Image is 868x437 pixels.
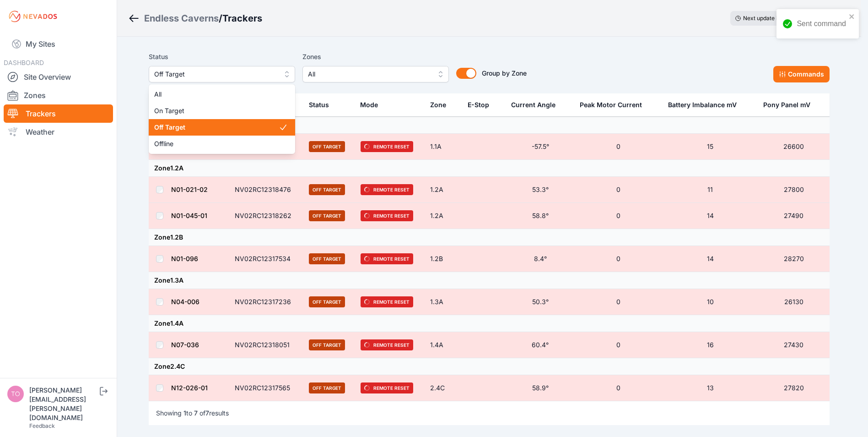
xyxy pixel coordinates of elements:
[154,90,279,99] span: All
[797,18,846,29] div: Sent command
[154,139,279,148] span: Offline
[149,66,295,82] button: Off Target
[154,106,279,115] span: On Target
[149,84,295,154] div: Off Target
[154,69,277,80] span: Off Target
[154,123,279,132] span: Off Target
[849,13,855,20] button: close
